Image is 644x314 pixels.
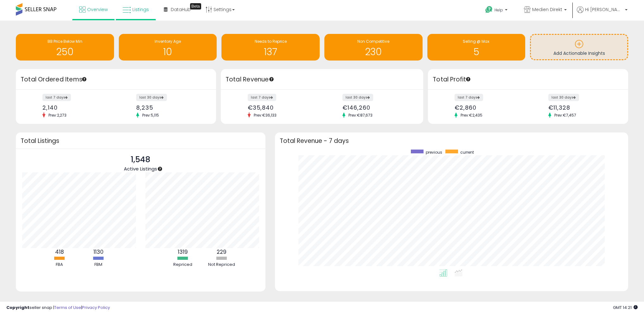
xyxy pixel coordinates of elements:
label: last 7 days [42,94,71,101]
span: Non Competitive [357,39,389,44]
a: Inventory Age 10 [119,34,217,61]
b: 418 [55,248,64,256]
h1: 137 [225,47,316,57]
div: €2,860 [455,104,523,111]
span: Prev: €87,673 [345,112,376,118]
div: 2,140 [42,104,111,111]
div: Tooltip anchor [269,76,274,82]
div: FBM [80,262,118,268]
div: €35,840 [248,104,317,111]
h3: Total Listings [21,138,261,143]
span: Hi [PERSON_NAME] [585,6,623,13]
div: €11,328 [548,104,617,111]
div: seller snap | | [6,305,110,311]
a: Hi [PERSON_NAME] [577,6,628,21]
label: last 30 days [342,94,373,101]
div: Not Repriced [203,262,241,268]
span: Prev: €36,133 [251,112,280,118]
i: Get Help [485,6,493,14]
label: last 30 days [136,94,167,101]
div: Tooltip anchor [465,76,471,82]
span: Prev: 2,273 [45,112,70,118]
div: 8,235 [136,104,205,111]
h1: 5 [430,47,522,57]
span: Add Actionable Insights [553,50,605,56]
span: Active Listings [124,165,157,172]
h3: Total Profit [433,75,623,84]
span: Prev: €2,435 [457,112,486,118]
div: Tooltip anchor [81,76,87,82]
strong: Copyright [6,304,29,311]
div: FBA [41,262,79,268]
span: previous [426,150,442,155]
span: Medien Direkt [532,6,562,13]
span: BB Price Below Min [48,39,82,44]
span: current [460,150,474,155]
b: 1130 [93,248,104,256]
a: Non Competitive 230 [324,34,423,61]
span: Listings [132,6,149,13]
a: BB Price Below Min 250 [16,34,114,61]
span: Inventory Age [155,39,181,44]
h1: 10 [122,47,214,57]
span: Selling @ Max [463,39,489,44]
span: Prev: €7,457 [551,112,579,118]
span: 2025-09-8 14:21 GMT [613,304,638,311]
a: Privacy Policy [82,304,110,311]
b: 1319 [178,248,188,256]
a: Add Actionable Insights [531,35,627,59]
h3: Total Revenue - 7 days [280,138,623,143]
div: €146,260 [342,104,412,111]
a: Terms of Use [54,304,81,311]
div: Repriced [164,262,202,268]
label: last 30 days [548,94,579,101]
span: Prev: 5,115 [139,112,162,118]
div: Tooltip anchor [157,166,163,172]
h1: 230 [328,47,419,57]
h1: 250 [19,47,111,57]
span: Overview [87,6,108,13]
a: Needs to Reprice 137 [221,34,320,61]
a: Selling @ Max 5 [427,34,526,61]
h3: Total Ordered Items [21,75,211,84]
span: DataHub [171,6,191,13]
span: Help [494,7,503,13]
div: Tooltip anchor [190,3,201,10]
span: Needs to Reprice [255,39,287,44]
a: Help [480,1,514,21]
b: 229 [217,248,226,256]
p: 1,548 [124,154,157,166]
label: last 7 days [455,94,483,101]
label: last 7 days [248,94,276,101]
h3: Total Revenue [226,75,418,84]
